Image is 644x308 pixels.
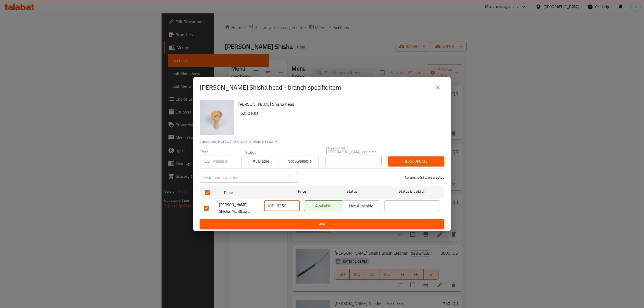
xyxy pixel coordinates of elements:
[203,158,210,164] p: IQD
[200,219,444,229] button: Save
[388,156,444,166] button: Bulk update
[224,189,280,196] span: Branch
[284,188,320,195] span: Price
[277,200,300,211] input: Please enter price
[200,83,341,92] h2: [PERSON_NAME] Shisha head - branch specific item
[384,188,440,195] span: Status is valid till
[240,109,440,117] h6: 6250 IQD
[244,157,278,165] span: Available
[304,200,342,211] button: Available
[241,156,280,166] button: Available
[200,139,444,144] p: Current time in [GEOGRAPHIC_DATA] is [DATE] 6:34:02 PM
[344,202,378,210] span: Not available
[282,157,316,165] span: Not available
[306,202,340,210] span: Available
[219,201,260,215] span: [PERSON_NAME] Shisha, Mantikawa
[200,100,234,135] img: Coco Cavalli Shisha head
[431,81,444,94] button: close
[392,158,440,165] span: Bulk update
[342,200,380,211] button: Not available
[200,172,286,183] input: Search in branches
[268,203,275,209] p: IQD
[324,188,380,195] span: Status
[238,100,440,108] h6: [PERSON_NAME] Shisha head
[404,175,444,180] p: 1 branche(s) are selected
[204,221,440,228] span: Save
[280,156,319,166] button: Not available
[212,156,235,166] input: Please enter price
